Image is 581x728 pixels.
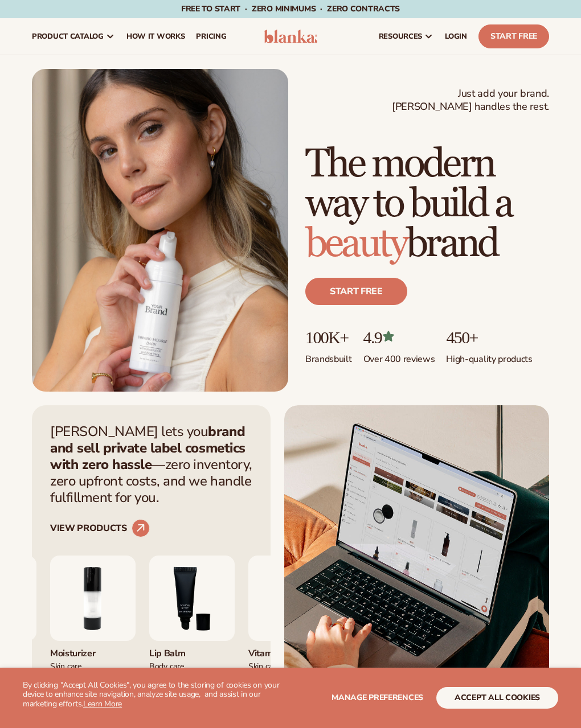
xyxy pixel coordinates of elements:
[149,660,235,672] div: Body Care
[363,347,435,365] p: Over 400 reviews
[363,328,435,347] p: 4.9
[248,556,334,641] img: Vitamin c cleanser.
[83,698,122,709] a: Learn More
[446,328,532,347] p: 450+
[32,69,288,392] img: Female holding tanning mousse.
[248,641,334,660] div: Vitamin C Cleanser
[32,32,104,41] span: product catalog
[264,30,317,43] img: logo
[379,32,422,41] span: resources
[121,18,191,55] a: How It Works
[305,220,406,268] span: beauty
[332,692,423,703] span: Manage preferences
[392,87,549,114] span: Just add your brand. [PERSON_NAME] handles the rest.
[149,556,235,696] div: 3 / 9
[149,641,235,660] div: Lip Balm
[284,405,549,714] img: Shopify Image 5
[149,556,235,641] img: Smoothing lip balm.
[50,556,136,696] div: 2 / 9
[23,681,290,709] p: By clicking "Accept All Cookies", you agree to the storing of cookies on your device to enhance s...
[190,18,232,55] a: pricing
[181,3,400,14] span: Free to start · ZERO minimums · ZERO contracts
[50,423,252,505] p: [PERSON_NAME] lets you —zero inventory, zero upfront costs, and we handle fulfillment for you.
[439,18,473,55] a: LOGIN
[196,32,226,41] span: pricing
[305,328,352,347] p: 100K+
[446,347,532,365] p: High-quality products
[248,660,334,672] div: Skin Care
[126,32,185,41] span: How It Works
[50,660,136,672] div: Skin Care
[445,32,467,41] span: LOGIN
[305,278,407,305] a: Start free
[436,687,558,709] button: accept all cookies
[305,145,549,264] h1: The modern way to build a brand
[478,24,549,48] a: Start Free
[50,422,246,474] strong: brand and sell private label cosmetics with zero hassle
[50,556,136,641] img: Moisturizing lotion.
[332,687,423,709] button: Manage preferences
[248,556,334,696] div: 4 / 9
[26,18,121,55] a: product catalog
[50,641,136,660] div: Moisturizer
[373,18,439,55] a: resources
[305,347,352,365] p: Brands built
[50,519,150,537] a: VIEW PRODUCTS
